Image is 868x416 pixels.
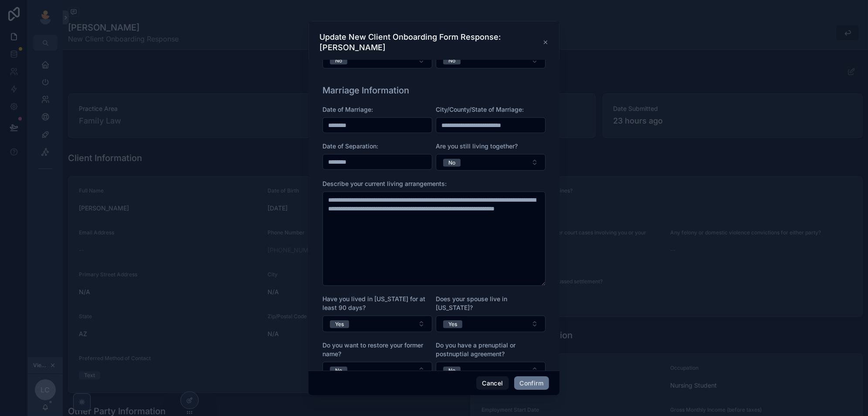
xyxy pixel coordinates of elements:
[436,341,515,358] span: Do you have a prenuptial or postnuptial agreement?
[436,316,546,332] button: Select Button
[322,52,432,69] button: Select Button
[319,32,542,53] h3: Update New Client Onboarding Form Response: [PERSON_NAME]
[448,320,457,328] div: Yes
[436,154,546,171] button: Select Button
[514,376,549,390] button: Confirm
[322,362,432,378] button: Select Button
[335,367,342,375] div: No
[436,106,524,113] span: City/County/State of Marriage:
[436,362,546,378] button: Select Button
[322,142,378,150] span: Date of Separation:
[322,341,423,358] span: Do you want to restore your former name?
[436,295,507,311] span: Does your spouse live in [US_STATE]?
[436,142,518,150] span: Are you still living together?
[322,295,425,311] span: Have you lived in [US_STATE] for at least 90 days?
[322,316,432,332] button: Select Button
[322,180,447,187] span: Describe your current living arrangements:
[436,52,546,69] button: Select Button
[448,367,455,375] div: No
[335,320,344,328] div: Yes
[448,159,455,167] div: No
[322,106,373,113] span: Date of Marriage:
[476,376,509,390] button: Cancel
[322,84,409,96] h1: Marriage Information
[335,57,342,65] div: No
[448,57,455,65] div: No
